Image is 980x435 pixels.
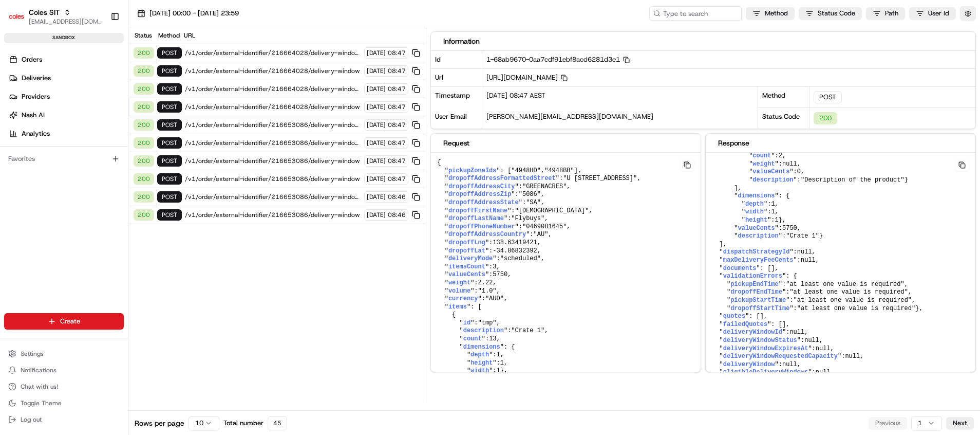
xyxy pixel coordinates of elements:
a: Nash AI [4,107,128,123]
div: 200 [134,137,154,149]
span: itemsCount [448,263,485,270]
span: [DATE] [367,67,386,75]
img: 1736555255976-a54dd68f-1ca7-489b-9aae-adbdc363a1c4 [10,98,29,117]
button: Settings [4,347,124,361]
span: null [797,248,812,256]
span: [DATE] [367,175,386,183]
span: 08:47 [388,157,406,165]
span: maxDeliveryFeeCents [723,257,794,264]
span: "Crate 1" [786,232,819,240]
span: 1 [775,216,779,224]
span: dropoffLng [448,239,485,246]
div: Method [156,31,181,40]
span: deliveryMode [448,255,493,262]
div: 200 [134,119,154,131]
button: Toggle Theme [4,396,124,410]
div: [DATE] 08:47 AEST [482,87,758,108]
div: Method [758,86,809,107]
span: 1 [771,201,775,208]
span: weight [448,279,470,286]
div: POST [157,101,182,113]
span: "U [STREET_ADDRESS]" [563,175,637,182]
span: null [782,160,797,168]
span: "5086" [519,191,541,198]
span: "tmp" [478,319,497,327]
span: Deliveries [22,74,51,83]
span: Coles SIT [29,7,60,17]
span: pickupEndTime [730,281,779,288]
span: 1 [500,359,504,367]
div: Favorites [4,151,124,167]
span: "at least one value is required" [794,297,912,304]
div: Id [431,51,482,68]
span: [URL][DOMAIN_NAME] [486,73,568,82]
span: null [845,353,860,360]
span: Pylon [102,174,124,182]
button: Path [866,7,905,20]
button: Log out [4,412,124,427]
span: [DATE] [367,211,386,219]
span: [DATE] [367,139,386,147]
span: count [463,335,482,342]
span: "Crate 1" [511,327,544,334]
button: Next [946,417,974,429]
span: 5750 [782,225,797,232]
span: 1 [497,351,500,358]
span: 08:47 [388,121,406,129]
div: POST [157,47,182,59]
span: dropoffAddressState [448,199,519,206]
span: 138.63419421 [493,239,537,246]
button: Coles SITColes SIT[EMAIL_ADDRESS][DOMAIN_NAME] [4,4,106,29]
span: 08:47 [388,103,406,111]
span: [DATE] [367,85,386,93]
div: 200 [814,112,837,124]
span: /v1/order/external-identifier/216653086/delivery-window [185,157,361,165]
span: 5750 [493,271,507,278]
span: 0 [797,168,801,175]
span: "at least one value is required" [797,305,915,312]
span: Providers [22,92,50,101]
span: Orders [22,55,42,64]
div: Timestamp [431,87,482,108]
span: null [804,337,819,344]
span: 2.22 [478,279,493,286]
span: pickupStartTime [730,297,786,304]
img: Coles SIT [8,8,25,25]
span: valueCents [738,225,775,232]
span: null [789,329,804,336]
span: items [448,303,467,311]
span: deliveryWindowStatus [723,337,797,344]
div: 200 [134,65,154,77]
span: "at least one value is required" [789,288,908,296]
span: dropoffEndTime [730,288,782,296]
span: /v1/order/external-identifier/216653086/delivery-window/revoke [185,139,361,147]
div: 💻 [87,150,95,158]
span: dropoffLat [448,247,485,255]
p: Welcome 👋 [10,41,187,58]
span: null [782,361,797,368]
span: "0469081645" [522,223,567,230]
div: POST [157,191,182,203]
div: 45 [268,416,287,430]
span: API Documentation [97,149,165,159]
div: Status [133,31,153,40]
span: 1 [771,208,775,215]
span: [DATE] [367,157,386,165]
span: dropoffLastName [448,215,504,222]
div: POST [157,137,182,149]
div: 200 [134,47,154,59]
span: "scheduled" [500,255,541,262]
span: null [816,369,831,376]
div: Url [431,68,482,86]
span: 08:47 [388,175,406,183]
span: dropoffStartTime [730,305,789,312]
span: [DATE] [367,49,386,57]
span: "AUD" [485,295,504,302]
span: /v1/order/external-identifier/216653086/delivery-window [185,211,361,219]
span: 08:47 [388,85,406,93]
span: Nash AI [22,111,45,120]
div: POST [157,173,182,185]
span: Knowledge Base [21,149,79,159]
span: 1 [497,367,500,374]
span: depth [745,201,764,208]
